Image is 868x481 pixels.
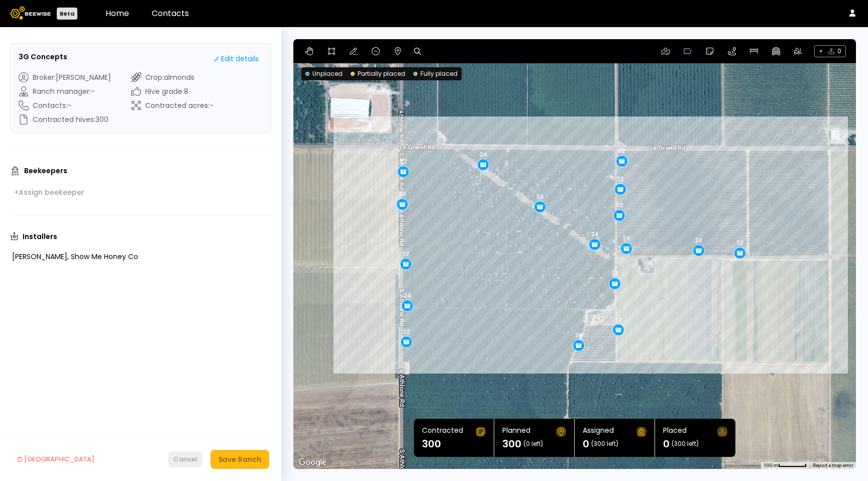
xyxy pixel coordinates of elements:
div: [PERSON_NAME], Show Me Honey Co [10,249,271,265]
h3: Beekeepers [24,167,67,174]
span: (300 left) [672,441,699,447]
div: 12 [617,176,624,183]
div: Planned [502,427,530,437]
h1: 0 [663,439,670,449]
div: 24 [591,231,598,238]
div: Broker : [PERSON_NAME] [19,72,111,82]
span: (0 left) [523,441,543,447]
div: Hive grade : 8 [131,86,213,96]
div: Beta [57,8,77,20]
div: 12 [400,158,407,165]
span: + 0 [814,45,846,57]
h3: 3G Concepts [19,52,67,62]
div: 24 [404,292,411,299]
div: Ranch manager : - [19,86,111,96]
div: Contracted acres : - [131,100,213,110]
div: Unplaced [305,69,343,78]
a: Open this area in Google Maps (opens a new window) [296,456,329,469]
span: 100 m [764,462,778,468]
div: 12 [615,316,622,323]
div: 24 [536,193,544,200]
div: 12 [402,251,409,258]
div: 12 [616,202,623,209]
div: 24 [575,332,582,339]
button: Edit details [210,52,263,66]
div: 24 [623,235,630,242]
div: Crop : almonds [131,72,213,82]
div: 12 [611,270,618,277]
button: [GEOGRAPHIC_DATA] [12,450,99,469]
h3: Installers [23,233,57,240]
a: Report a map error [813,462,853,468]
div: [GEOGRAPHIC_DATA] [17,454,94,464]
button: Cancel [168,451,202,467]
a: Contacts [152,8,189,19]
a: Home [105,8,129,19]
div: Contacts : - [19,100,111,110]
div: + Assign beekeeper [14,188,84,197]
div: 24 [695,237,702,244]
h1: 300 [502,439,521,449]
div: Cancel [173,454,197,464]
div: 24 [399,191,406,198]
span: (300 left) [591,441,618,447]
div: Placed [663,427,687,437]
div: 12 [736,239,743,247]
div: Assigned [583,427,614,437]
div: Contracted [422,427,463,437]
div: [PERSON_NAME], Show Me Honey Co [12,253,255,260]
div: 24 [480,151,487,158]
button: +Assign beekeeper [10,185,88,199]
div: 12 [403,328,410,335]
div: Save Ranch [219,454,261,465]
div: Edit details [214,54,259,64]
div: Contracted hives : 300 [19,114,111,125]
div: Fully placed [413,69,458,78]
button: Map Scale: 100 m per 53 pixels [761,462,810,469]
img: Google [296,456,329,469]
div: 12 [618,148,625,155]
h1: 300 [422,439,441,449]
button: Save Ranch [210,450,269,469]
h1: 0 [583,439,589,449]
div: Partially placed [351,69,405,78]
img: Beewise logo [10,7,51,20]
